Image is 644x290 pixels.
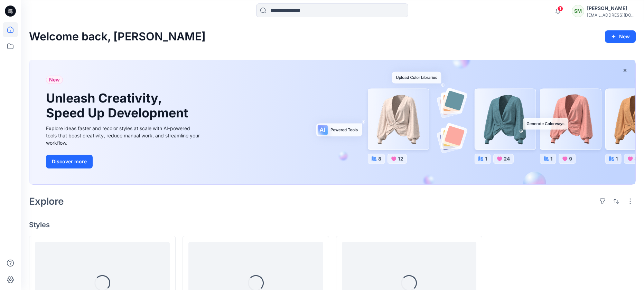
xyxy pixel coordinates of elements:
div: Explore ideas faster and recolor styles at scale with AI-powered tools that boost creativity, red... [46,125,202,146]
div: [EMAIL_ADDRESS][DOMAIN_NAME] [587,12,635,18]
button: New [605,30,636,43]
h2: Welcome back, [PERSON_NAME] [29,30,206,43]
div: [PERSON_NAME] [587,4,635,12]
h4: Styles [29,221,636,229]
h2: Explore [29,196,64,207]
span: 1 [558,6,563,11]
button: Discover more [46,155,93,168]
a: Discover more [46,155,202,168]
span: New [49,76,60,84]
h1: Unleash Creativity, Speed Up Development [46,91,191,120]
div: SM [572,5,584,17]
